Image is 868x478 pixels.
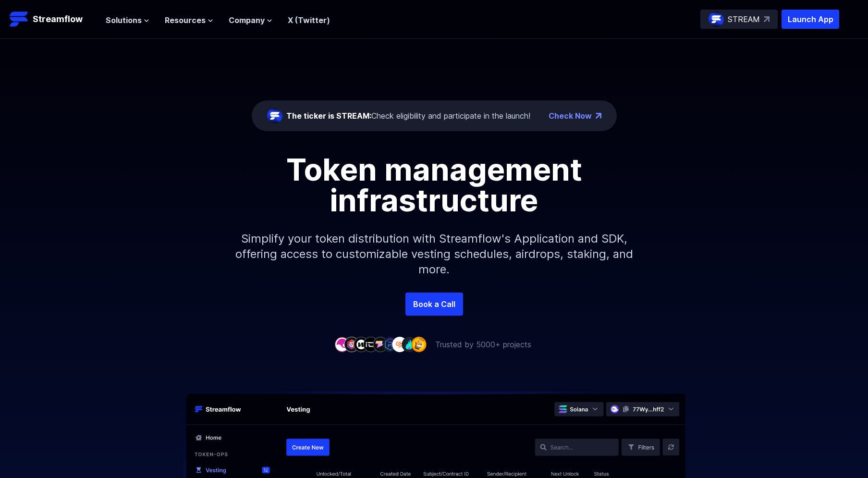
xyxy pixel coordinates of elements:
button: Company [229,14,272,26]
a: Check Now [549,110,592,122]
h1: Token management infrastructure [218,154,650,216]
span: Company [229,14,265,26]
img: company-5 [373,337,388,352]
span: Solutions [106,14,142,26]
img: Streamflow Logo [10,10,29,29]
p: Simplify your token distribution with Streamflow's Application and SDK, offering access to custom... [228,216,641,293]
img: company-3 [354,337,369,352]
button: Launch App [782,10,839,29]
a: Book a Call [405,293,463,316]
img: company-8 [402,337,417,352]
p: STREAM [728,13,760,25]
p: Streamflow [33,12,83,26]
img: company-4 [363,337,379,352]
img: streamflow-logo-circle.png [267,108,282,123]
img: company-9 [411,337,427,352]
img: company-2 [344,337,359,352]
a: X (Twitter) [288,15,330,25]
div: Check eligibility and participate in the launch! [286,110,530,122]
img: company-6 [382,337,398,352]
a: Streamflow [10,10,96,29]
a: STREAM [700,10,778,29]
img: company-7 [392,337,407,352]
img: top-right-arrow.png [596,113,601,119]
img: streamflow-logo-circle.png [709,12,724,27]
img: company-1 [334,337,350,352]
span: Resources [165,14,206,26]
button: Solutions [106,14,149,26]
img: top-right-arrow.svg [764,16,770,22]
p: Trusted by 5000+ projects [435,339,531,350]
span: The ticker is STREAM: [286,111,371,121]
button: Resources [165,14,213,26]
